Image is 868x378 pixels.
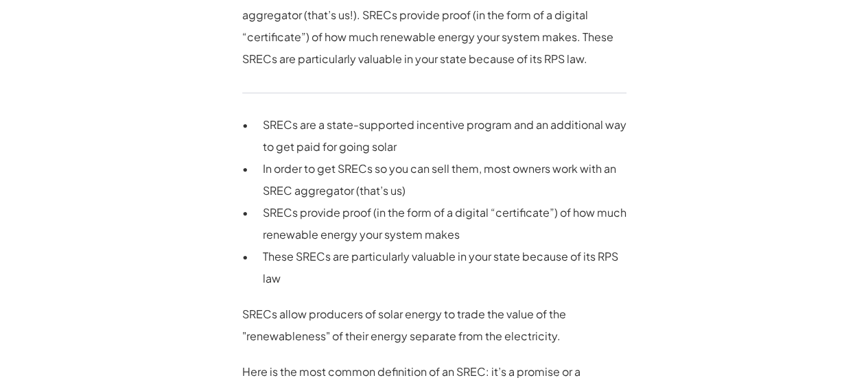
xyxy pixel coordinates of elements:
[263,158,626,202] p: In order to get SRECs so you can sell them, most owners work with an SREC aggregator (that’s us)
[263,246,626,290] p: These SRECs are particularly valuable in your state because of its RPS law
[263,202,626,246] p: SRECs provide proof (in the form of a digital “certificate”) of how much renewable energy your sy...
[242,303,626,347] p: SRECs allow producers of solar energy to trade the value of the "renewableness" of their energy s...
[263,114,626,158] p: SRECs are a state-supported incentive program and an additional way to get paid for going solar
